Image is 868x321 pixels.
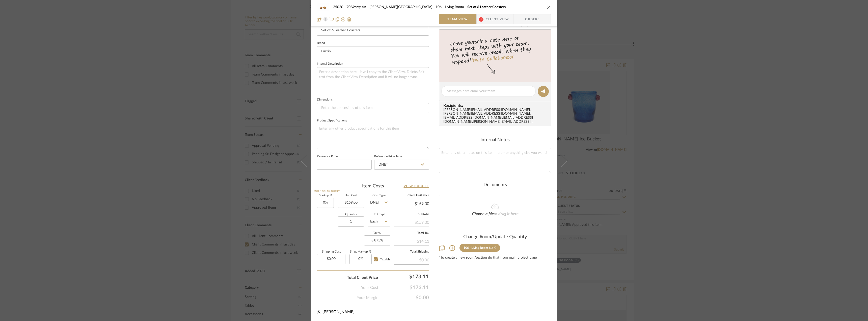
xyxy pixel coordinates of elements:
[317,119,347,122] label: Product Specifications
[443,108,549,124] div: [PERSON_NAME][EMAIL_ADDRESS][DOMAIN_NAME] , [PERSON_NAME][EMAIL_ADDRESS][DOMAIN_NAME] , [EMAIL_AD...
[317,103,429,113] input: Enter the dimensions of this item
[338,194,364,197] label: Unit Cost
[439,234,551,240] div: Change Room/Update Quantity
[486,14,509,24] span: Client View
[317,155,338,158] label: Reference Price
[368,194,390,197] label: Cost Type
[467,5,506,9] span: Set of 6 Leather Coasters
[378,285,429,291] span: $173.11
[394,213,429,216] label: Subtotal
[333,5,436,9] span: 25020 - 70 Vestry 4A - [PERSON_NAME][GEOGRAPHIC_DATA]
[317,98,333,101] label: Dimensions
[380,258,390,261] span: Taxable
[447,14,468,24] span: Team View
[472,212,494,216] span: Choose a file
[361,285,378,291] span: Your Cost
[317,26,429,36] input: Enter Item Name
[322,310,355,314] span: [PERSON_NAME]
[317,194,334,197] label: Markup %
[489,246,493,250] div: (1)
[317,2,329,12] img: c5e1fadd-d509-4720-ad9a-9cfc3caeeabf_48x40.jpg
[439,33,552,67] div: Leave yourself a note here or share next steps with your team. You will receive emails when they ...
[436,5,467,9] span: 106 - Living Room
[317,46,429,56] input: Enter Brand
[378,295,429,301] span: $0.00
[364,232,390,234] label: Tax %
[317,183,429,189] div: Item Costs
[347,275,378,281] span: Total Client Price
[439,256,551,260] div: *To create a new room/section do that from main project page
[520,14,545,24] span: Orders
[317,251,345,253] label: Shipping Cost
[394,232,429,234] label: Total Tax
[347,17,351,21] img: Remove from project
[394,217,429,227] div: $159.00
[368,213,390,216] label: Unit Type
[357,295,378,301] span: Your Margin
[464,246,488,250] div: 106 - Living Room
[338,213,364,216] label: Quantity
[439,182,551,188] div: Documents
[394,194,429,197] label: Client Unit Price
[317,42,325,44] label: Brand
[394,255,429,264] div: $0.00
[404,183,429,189] a: View Budget
[462,22,495,27] span: Tasks / To-Dos /
[381,271,431,282] div: $173.11
[394,236,429,245] div: $14.11
[547,5,551,9] button: close
[439,137,551,143] div: Internal Notes
[349,251,372,253] label: Ship. Markup %
[479,17,483,22] span: 1
[317,63,343,65] label: Internal Description
[394,251,429,253] label: Total Shipping
[443,103,549,108] span: Recipients:
[471,53,514,65] a: Invite Collaborator
[494,212,520,216] span: or drag it here.
[374,155,402,158] label: Reference Price Type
